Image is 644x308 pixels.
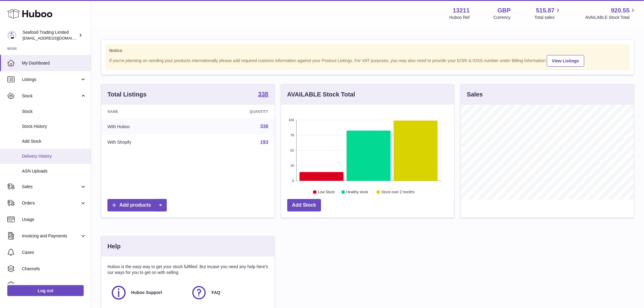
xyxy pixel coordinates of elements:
td: With Shopify [101,135,195,150]
div: If you're planning on sending your products internationally please add required customs informati... [109,54,626,67]
text: 52 [290,149,294,152]
strong: Notice [109,48,626,54]
a: Log out [7,285,84,296]
span: Listings [22,77,80,82]
span: Sales [22,184,80,190]
span: 515.87 [536,6,555,15]
a: 515.87 Total sales [534,6,562,20]
text: Healthy stock [346,190,369,194]
h3: Help [107,242,121,250]
td: With Huboo [101,119,195,135]
a: 338 [260,124,268,129]
span: Settings [22,282,86,288]
a: Add products [107,199,167,212]
p: Huboo is the easy way to get your stock fulfilled. But incase you need any help here's our ways f... [107,264,268,275]
span: Cases [22,250,86,255]
span: Usage [22,217,86,222]
strong: 13211 [453,6,470,15]
span: [EMAIL_ADDRESS][DOMAIN_NAME] [23,36,89,40]
span: Stock [22,93,80,99]
text: 0 [292,179,294,183]
a: 193 [260,140,268,145]
img: internalAdmin-13211@internal.huboo.com [7,31,16,40]
text: 78 [290,133,294,137]
h3: Sales [467,90,483,99]
text: 26 [290,164,294,167]
span: Invoicing and Payments [22,233,80,239]
span: Total sales [534,15,562,20]
strong: 338 [258,91,268,97]
text: Low Stock [318,190,335,194]
a: Add Stock [287,199,321,212]
div: Seafood Trading Limited [23,30,77,41]
a: 920.55 AVAILABLE Stock Total [585,6,637,20]
strong: GBP [498,6,511,15]
span: AVAILABLE Stock Total [585,15,637,20]
span: Orders [22,200,80,206]
span: 920.55 [611,6,630,15]
h3: AVAILABLE Stock Total [287,90,355,99]
a: 338 [258,91,268,98]
div: Huboo Ref [450,15,470,20]
span: Add Stock [22,138,86,144]
a: View Listings [547,55,584,67]
span: Huboo Support [131,290,162,296]
span: Stock [22,109,86,114]
a: FAQ [191,285,265,301]
div: Currency [494,15,511,20]
a: Huboo Support [110,285,185,301]
span: FAQ [212,290,220,296]
th: Name [101,105,195,119]
text: 104 [289,118,294,122]
span: Delivery History [22,153,86,159]
text: Stock over 2 months [381,190,415,194]
span: Channels [22,266,86,272]
span: Stock History [22,124,86,129]
th: Quantity [195,105,275,119]
h3: Total Listings [107,90,147,99]
span: My Dashboard [22,60,86,66]
span: ASN Uploads [22,168,86,174]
